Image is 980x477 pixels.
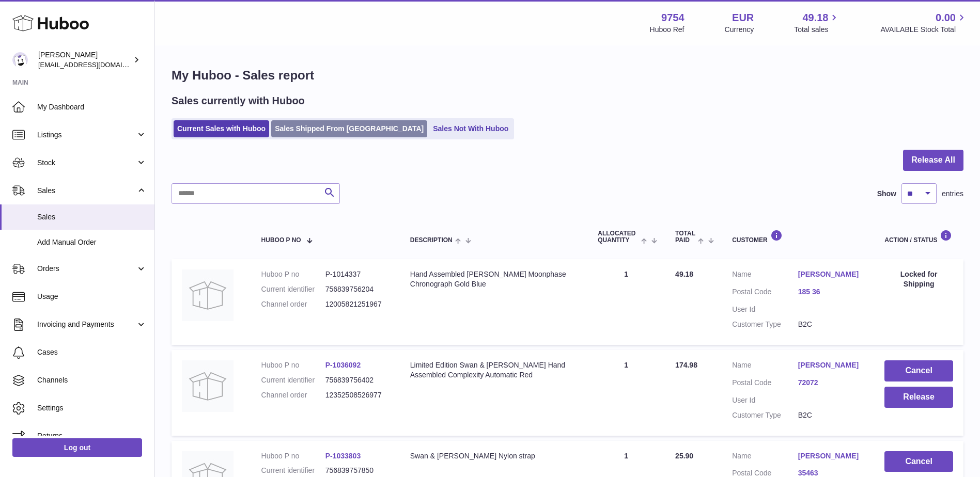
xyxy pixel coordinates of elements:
[410,360,578,380] div: Limited Edition Swan & [PERSON_NAME] Hand Assembled Complexity Automatic Red
[410,451,578,461] div: Swan & [PERSON_NAME] Nylon strap
[261,451,325,461] dt: Huboo P no
[884,230,953,244] div: Action / Status
[732,305,798,314] dt: User Id
[325,466,390,475] dd: 756839757850
[798,360,864,370] a: [PERSON_NAME]
[732,230,864,244] div: Customer
[37,237,147,247] span: Add Manual Order
[884,360,953,381] button: Cancel
[174,120,269,137] a: Current Sales with Huboo
[675,270,693,278] span: 49.18
[37,158,136,168] span: Stock
[325,390,390,400] dd: 12352508526977
[794,11,840,35] a: 49.18 Total sales
[261,269,325,279] dt: Huboo P no
[37,292,147,301] span: Usage
[37,403,147,413] span: Settings
[37,320,136,329] span: Invoicing and Payments
[942,189,963,199] span: entries
[798,451,864,461] a: [PERSON_NAME]
[598,230,638,244] span: ALLOCATED Quantity
[884,387,953,408] button: Release
[675,452,693,460] span: 25.90
[261,284,325,294] dt: Current identifier
[884,269,953,289] div: Locked for Shipping
[37,102,147,112] span: My Dashboard
[903,150,963,171] button: Release All
[884,451,953,472] button: Cancel
[325,269,390,279] dd: P-1014337
[261,237,301,244] span: Huboo P no
[261,390,325,400] dt: Channel order
[880,11,968,35] a: 0.00 AVAILABLE Stock Total
[732,395,798,405] dt: User Id
[261,466,325,475] dt: Current identifier
[37,375,147,385] span: Channels
[172,94,305,108] h2: Sales currently with Huboo
[798,320,864,329] dd: B2C
[261,299,325,309] dt: Channel order
[37,347,147,357] span: Cases
[798,410,864,420] dd: B2C
[732,410,798,420] dt: Customer Type
[794,25,840,35] span: Total sales
[732,360,798,373] dt: Name
[732,287,798,299] dt: Postal Code
[798,287,864,297] a: 185 36
[802,11,828,25] span: 49.18
[675,361,697,369] span: 174.98
[650,25,685,35] div: Huboo Ref
[271,120,427,137] a: Sales Shipped From [GEOGRAPHIC_DATA]
[12,52,28,68] img: info@fieldsluxury.london
[325,361,361,369] a: P-1036092
[261,375,325,385] dt: Current identifier
[429,120,512,137] a: Sales Not With Huboo
[675,230,695,244] span: Total paid
[37,264,136,274] span: Orders
[182,360,234,412] img: no-photo.jpg
[325,284,390,294] dd: 756839756204
[38,50,131,70] div: [PERSON_NAME]
[410,269,578,289] div: Hand Assembled [PERSON_NAME] Moonphase Chronograph Gold Blue
[936,11,956,25] span: 0.00
[725,25,754,35] div: Currency
[182,269,234,321] img: no-photo.jpg
[325,375,390,385] dd: 756839756402
[877,189,896,199] label: Show
[587,259,665,345] td: 1
[732,378,798,390] dt: Postal Code
[732,269,798,282] dt: Name
[37,186,136,196] span: Sales
[587,350,665,436] td: 1
[732,320,798,329] dt: Customer Type
[261,360,325,370] dt: Huboo P no
[38,60,152,69] span: [EMAIL_ADDRESS][DOMAIN_NAME]
[661,11,685,25] strong: 9754
[410,237,453,244] span: Description
[37,431,147,441] span: Returns
[325,452,361,460] a: P-1033803
[732,11,754,25] strong: EUR
[12,438,142,457] a: Log out
[325,299,390,309] dd: 12005821251967
[732,451,798,464] dt: Name
[798,378,864,388] a: 72072
[37,130,136,140] span: Listings
[37,212,147,222] span: Sales
[172,67,963,84] h1: My Huboo - Sales report
[880,25,968,35] span: AVAILABLE Stock Total
[798,269,864,279] a: [PERSON_NAME]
